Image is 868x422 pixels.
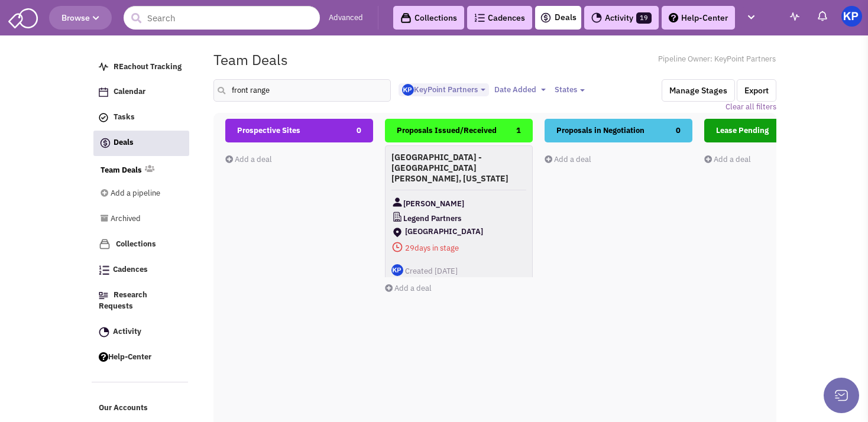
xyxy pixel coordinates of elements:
[93,284,189,318] a: Research Requests
[474,14,485,22] img: Cadences_logo.png
[99,327,109,337] img: Activity.png
[405,243,414,253] span: 29
[636,12,652,24] span: 19
[124,6,320,30] input: Search
[99,403,148,413] span: Our Accounts
[658,54,776,65] span: Pipeline Owner: KeyPoint Partners
[329,12,363,24] a: Advanced
[114,61,182,72] span: REachout Tracking
[405,266,458,276] span: Created [DATE]
[114,112,135,122] span: Tasks
[556,125,644,135] span: Proposals in Negotiation
[99,290,147,311] span: Research Requests
[237,125,300,135] span: Prospective Sites
[405,227,511,236] span: [GEOGRAPHIC_DATA]
[93,106,189,129] a: Tasks
[716,125,769,135] span: Lease Pending
[93,56,189,79] a: REachout Tracking
[93,233,189,256] a: Collections
[213,79,391,102] input: Search deals
[491,83,549,96] button: Date Added
[545,154,591,164] a: Add a deal
[213,52,288,67] h1: Team Deals
[403,196,464,211] span: [PERSON_NAME]
[93,321,189,343] a: Activity
[8,6,38,28] img: SmartAdmin
[467,6,532,30] a: Cadences
[114,87,145,97] span: Calendar
[93,346,189,369] a: Help-Center
[99,238,111,250] img: icon-collection-lavender.png
[494,85,536,95] span: Date Added
[662,6,735,30] a: Help-Center
[113,326,141,336] span: Activity
[99,265,109,275] img: Cadences_logo.png
[403,211,461,226] span: Legend Partners
[391,241,526,255] span: days in stage
[49,6,112,30] button: Browse
[393,6,464,30] a: Collections
[385,283,432,293] a: Add a deal
[669,13,678,22] img: help.png
[101,165,142,176] a: Team Deals
[555,85,577,95] span: States
[61,12,99,23] span: Browse
[116,239,156,249] span: Collections
[93,259,189,281] a: Cadences
[101,208,173,231] a: Archived
[841,6,862,27] img: KeyPoint Partners
[400,12,412,24] img: icon-collection-lavender-black.svg
[402,84,414,96] img: Gp5tB00MpEGTGSMiAkF79g.png
[391,226,403,238] img: ShoppingCenter
[540,11,576,25] a: Deals
[662,79,735,102] button: Manage Stages
[584,6,659,30] a: Activity19
[397,125,497,135] span: Proposals Issued/Received
[391,211,403,223] img: CompanyLogo
[591,12,602,23] img: Activity.png
[391,152,526,184] h4: [GEOGRAPHIC_DATA] - [GEOGRAPHIC_DATA][PERSON_NAME], [US_STATE]
[704,154,751,164] a: Add a deal
[93,81,189,103] a: Calendar
[99,352,108,362] img: help.png
[399,83,489,97] button: KeyPoint Partners
[391,241,403,253] img: icon-daysinstage-red.png
[99,87,108,97] img: Calendar.png
[357,119,361,142] span: 0
[402,85,478,95] span: KeyPoint Partners
[93,131,189,156] a: Deals
[676,119,681,142] span: 0
[99,136,111,150] img: icon-deals.svg
[113,265,148,275] span: Cadences
[391,196,403,208] img: Contact Image
[225,154,272,164] a: Add a deal
[99,113,108,122] img: icon-tasks.png
[101,183,173,205] a: Add a pipeline
[93,397,189,420] a: Our Accounts
[99,292,108,299] img: Research.png
[540,11,552,25] img: icon-deals.svg
[726,102,776,113] a: Clear all filters
[551,83,588,96] button: States
[516,119,521,142] span: 1
[737,79,776,102] button: Export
